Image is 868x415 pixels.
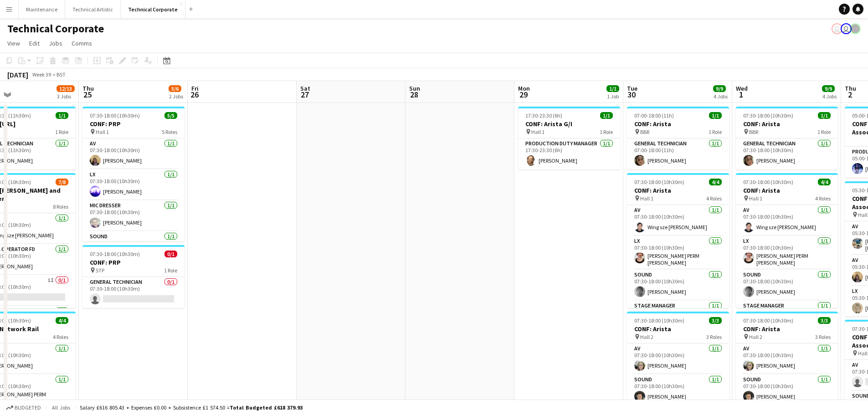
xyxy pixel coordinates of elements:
h1: Technical Corporate [7,22,104,36]
div: [DATE] [7,70,28,79]
span: Budgeted [15,405,41,411]
app-user-avatar: Gabrielle Barr [850,23,861,34]
span: Edit [29,39,40,47]
app-user-avatar: Liveforce Admin [832,23,842,34]
button: Technical Corporate [121,0,185,18]
button: Budgeted [5,403,42,413]
div: BST [56,71,66,78]
app-user-avatar: Liveforce Admin [841,23,852,34]
a: Comms [68,37,96,49]
div: Salary £616 805.43 + Expenses £0.00 + Subsistence £1 574.50 = [80,404,303,411]
a: Edit [26,37,43,49]
a: Jobs [45,37,66,49]
span: Week 39 [30,71,53,78]
span: Comms [72,39,92,47]
span: All jobs [50,404,72,411]
button: Maintenance [19,0,65,18]
span: Total Budgeted £618 379.93 [230,404,303,411]
span: View [7,39,20,47]
span: Jobs [49,39,62,47]
button: Technical Artistic [65,0,121,18]
a: View [4,37,24,49]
